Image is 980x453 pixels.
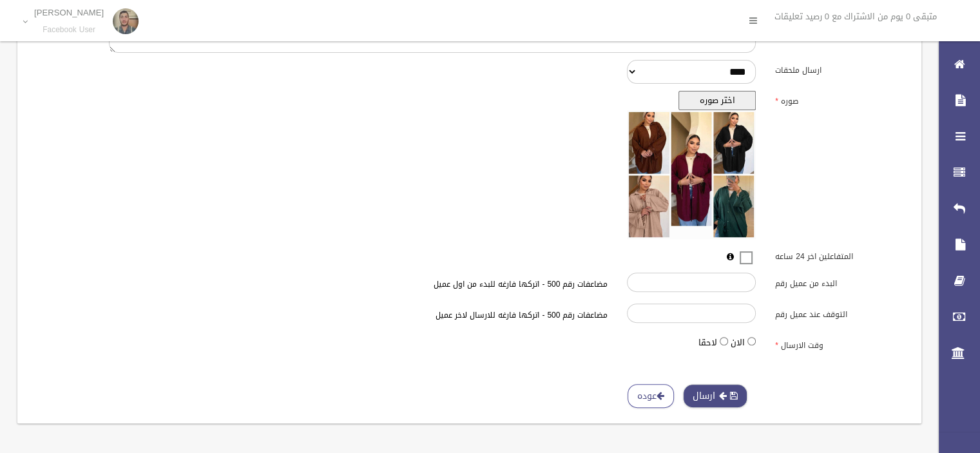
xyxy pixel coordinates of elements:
[765,246,914,264] label: المتفاعلين اخر 24 ساعه
[765,60,914,78] label: ارسال ملحقات
[257,280,608,289] h6: مضاعفات رقم 500 - اتركها فارغه للبدء من اول عميل
[698,335,717,351] label: لاحقا
[628,384,674,408] a: عوده
[765,304,914,322] label: التوقف عند عميل رقم
[678,91,756,110] button: اختر صوره
[627,110,756,239] img: معاينه الصوره
[731,335,745,351] label: الان
[765,334,914,352] label: وقت الارسال
[765,91,914,109] label: صوره
[257,311,608,320] h6: مضاعفات رقم 500 - اتركها فارغه للارسال لاخر عميل
[34,8,104,17] p: [PERSON_NAME]
[34,25,104,35] small: Facebook User
[765,273,914,291] label: البدء من عميل رقم
[683,384,747,408] button: ارسال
